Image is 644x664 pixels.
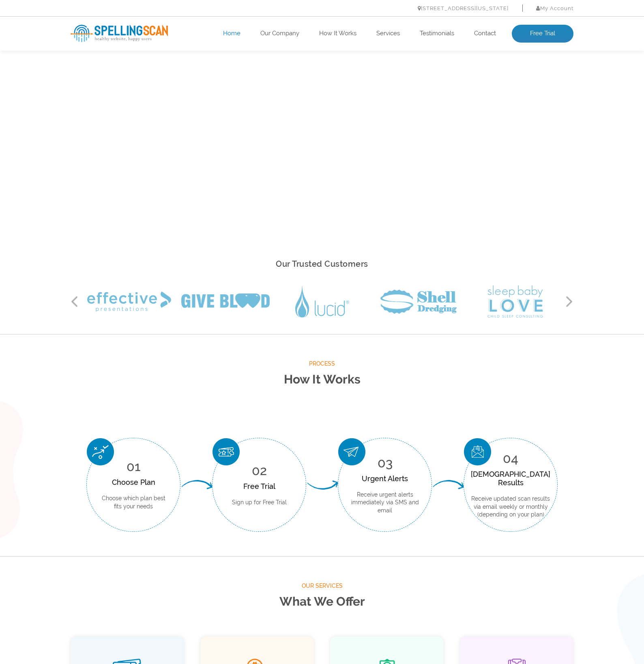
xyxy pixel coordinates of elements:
[378,455,393,470] span: 03
[71,296,79,308] button: Previous
[99,478,168,486] div: Choose Plan
[71,359,573,369] span: Process
[464,438,491,465] img: Scan Result
[338,438,365,465] img: Urgent Alerts
[87,438,114,465] img: Choose Plan
[487,285,543,318] img: Sleep Baby Love
[503,451,518,466] span: 04
[71,581,573,591] span: Our Services
[71,591,573,613] h2: What We Offer
[71,369,573,390] h2: How It Works
[471,470,550,487] div: [DEMOGRAPHIC_DATA] Results
[380,289,457,314] img: Shell Dredging
[565,296,573,308] button: Next
[471,495,550,519] p: Receive updated scan results via email weekly or monthly (depending on your plan)
[127,459,140,474] span: 01
[181,293,270,310] img: Give Blood
[350,474,419,483] div: Urgent Alerts
[99,495,168,510] p: Choose which plan best fits your needs
[252,463,267,478] span: 02
[232,482,287,491] div: Free Trial
[232,499,287,507] p: Sign up for Free Trial
[213,438,240,465] img: Free Trial
[350,491,419,515] p: Receive urgent alerts immediately via SMS and email
[295,286,349,317] img: Lucid
[87,291,171,312] img: Effective
[71,257,573,271] h2: Our Trusted Customers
